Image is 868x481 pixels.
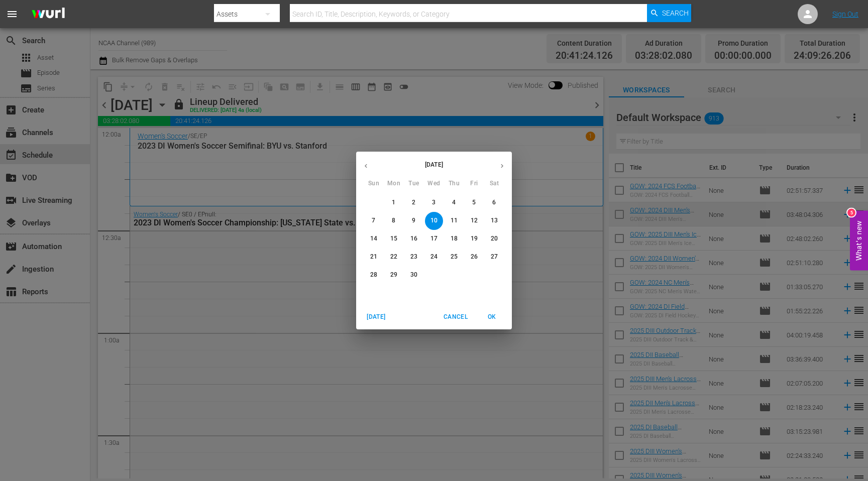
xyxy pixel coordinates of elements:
button: 2 [405,194,423,212]
p: 30 [410,271,417,279]
p: 22 [390,253,397,261]
p: 26 [471,253,478,261]
p: 5 [472,198,476,207]
p: 24 [430,253,438,261]
button: 30 [405,266,423,284]
p: 6 [492,198,496,207]
button: 7 [365,212,383,230]
span: Sat [485,179,503,189]
span: Thu [445,179,463,189]
button: 1 [385,194,403,212]
p: [DATE] [376,160,492,169]
button: 15 [385,230,403,248]
button: 25 [445,248,463,266]
p: 2 [412,198,415,207]
button: 28 [365,266,383,284]
p: 13 [491,216,498,225]
button: 12 [465,212,483,230]
span: Sun [365,179,383,189]
span: Fri [465,179,483,189]
p: 19 [471,234,478,243]
button: 4 [445,194,463,212]
span: Search [662,4,689,22]
p: 12 [471,216,478,225]
img: ans4CAIJ8jUAAAAAAAAAAAAAAAAAAAAAAAAgQb4GAAAAAAAAAAAAAAAAAAAAAAAAJMjXAAAAAAAAAAAAAAAAAAAAAAAAgAT5G... [24,3,72,26]
span: Tue [405,179,423,189]
button: 10 [425,212,443,230]
p: 18 [451,234,458,243]
button: 24 [425,248,443,266]
button: Cancel [440,309,472,325]
span: menu [6,8,18,20]
button: 14 [365,230,383,248]
p: 9 [412,216,415,225]
p: 17 [430,234,438,243]
button: 18 [445,230,463,248]
button: 26 [465,248,483,266]
button: 22 [385,248,403,266]
button: Open Feedback Widget [850,211,868,271]
p: 23 [410,253,417,261]
button: 29 [385,266,403,284]
button: 17 [425,230,443,248]
p: 27 [491,253,498,261]
button: 8 [385,212,403,230]
button: 5 [465,194,483,212]
div: 5 [847,209,855,217]
p: 16 [410,234,417,243]
span: Mon [385,179,403,189]
p: 21 [370,253,377,261]
p: 11 [451,216,458,225]
span: [DATE] [364,312,388,322]
button: 9 [405,212,423,230]
span: Cancel [444,312,468,322]
p: 8 [392,216,395,225]
p: 7 [372,216,375,225]
p: 1 [392,198,395,207]
button: 21 [365,248,383,266]
p: 15 [390,234,397,243]
button: 16 [405,230,423,248]
p: 25 [451,253,458,261]
button: 27 [485,248,503,266]
button: OK [476,309,508,325]
button: 3 [425,194,443,212]
p: 20 [491,234,498,243]
p: 28 [370,271,377,279]
p: 4 [452,198,456,207]
button: 19 [465,230,483,248]
button: 6 [485,194,503,212]
button: 11 [445,212,463,230]
p: 3 [432,198,436,207]
p: 10 [430,216,438,225]
button: [DATE] [360,309,392,325]
button: 13 [485,212,503,230]
a: Sign Out [832,10,858,18]
button: 23 [405,248,423,266]
span: OK [480,312,504,322]
p: 29 [390,271,397,279]
p: 14 [370,234,377,243]
button: 20 [485,230,503,248]
span: Wed [425,179,443,189]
